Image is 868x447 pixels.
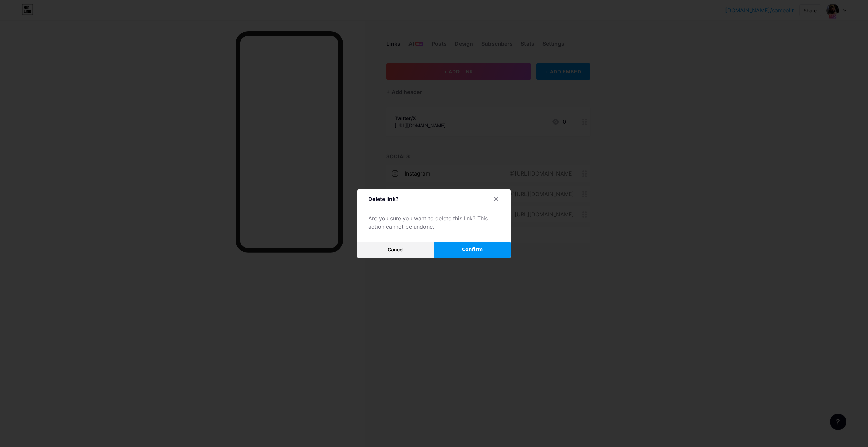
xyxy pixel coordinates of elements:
[357,242,434,258] button: Cancel
[462,246,483,253] span: Confirm
[368,214,500,231] div: Are you sure you want to delete this link? This action cannot be undone.
[388,247,404,252] span: Cancel
[434,242,511,258] button: Confirm
[368,195,399,203] div: Delete link?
